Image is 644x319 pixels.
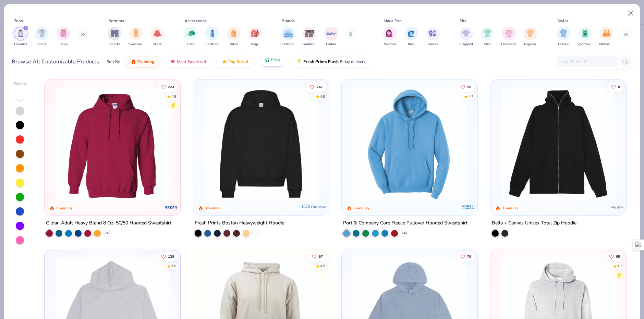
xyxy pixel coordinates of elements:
[108,27,121,47] div: filter for Shorts
[492,219,576,227] div: Bella + Canvas Unisex Total Zip Hoodie
[229,59,248,64] span: Top Rated
[12,58,99,66] div: Browse All Customizable Products
[158,251,178,261] button: Like
[280,42,296,47] span: Fresh Prints
[128,27,144,47] button: filter button
[168,85,174,88] span: 224
[184,27,197,47] button: filter button
[35,27,49,47] button: filter button
[320,263,325,269] div: 4.8
[501,27,517,47] div: filter for Oversized
[184,18,207,24] div: Accessories
[326,42,336,47] span: Gildan
[248,27,262,47] button: filter button
[320,94,325,99] div: 4.8
[57,27,70,47] div: filter for Tanks
[481,27,494,47] button: filter button
[561,58,613,65] input: Try "T-Shirt"
[617,263,622,269] div: 4.7
[402,231,407,235] span: + 44
[14,18,23,24] div: Tops
[603,29,610,37] img: Athleisure Image
[217,56,253,68] button: Top Rated
[324,27,338,47] button: filter button
[208,29,216,37] img: Bottles Image
[384,42,396,47] span: Women
[280,27,296,47] div: filter for Fresh Prints
[484,29,491,37] img: Slim Image
[205,27,219,47] div: filter for Bottles
[227,27,240,47] div: filter for Totes
[428,42,438,47] span: Unisex
[171,263,176,269] div: 4.8
[14,42,27,47] span: Hoodies
[128,27,144,47] div: filter for Sweatpants
[457,251,475,261] button: Like
[230,29,237,37] img: Totes Image
[408,42,415,47] span: Men
[296,59,302,64] img: flash.gif
[460,18,466,24] div: Fits
[459,27,473,47] button: filter button
[46,219,171,227] div: Gildan Adult Heavy Blend 8 Oz. 50/50 Hooded Sweatshirt
[616,255,620,258] span: 65
[426,27,440,47] div: filter for Unisex
[60,29,67,37] img: Tanks Image
[610,200,624,214] img: Bella + Canvas logo
[254,231,257,235] span: + 9
[187,29,195,37] img: Hats Image
[59,42,68,47] span: Tanks
[618,85,620,88] span: 8
[523,27,537,47] button: filter button
[170,59,175,64] img: most_fav.gif
[426,27,440,47] button: filter button
[608,82,623,91] button: Like
[302,27,317,47] button: filter button
[408,29,415,37] img: Men Image
[131,59,136,64] img: trending.gif
[459,42,473,47] span: Cropped
[154,29,161,37] img: Skirts Image
[557,18,569,24] div: Styles
[429,29,437,37] img: Unisex Image
[581,29,589,37] img: Sportswear Image
[467,255,471,258] span: 79
[248,27,262,47] div: filter for Bags
[111,29,119,37] img: Shorts Image
[14,27,27,47] button: filter button
[171,94,176,99] div: 4.8
[340,58,365,66] span: 5 day delivery
[291,56,370,68] button: Fresh Prints Flash5 day delivery
[462,200,475,214] img: Port & Company logo
[343,219,467,227] div: Port & Company Core Fleece Pullover Hooded Sweatshirt
[384,18,401,24] div: Made For
[251,42,259,47] span: Bags
[282,18,295,24] div: Brands
[497,86,619,201] img: b1a53f37-890a-4b9a-8962-a1b7c70e022e
[200,86,322,201] img: 91acfc32-fd48-4d6b-bdad-a4c1a30ac3fc
[577,27,593,47] button: filter button
[505,29,513,37] img: Oversized Image
[37,42,47,47] span: Shirts
[322,86,443,201] img: d4a37e75-5f2b-4aef-9a6e-23330c63bbc0
[132,29,140,37] img: Sweatpants Image
[457,82,475,91] button: Like
[577,27,593,47] div: filter for Sportswear
[302,42,317,47] span: Comfort Colors
[526,29,534,37] img: Regular Image
[383,27,397,47] button: filter button
[227,27,240,47] button: filter button
[598,27,614,47] button: filter button
[195,219,284,227] div: Fresh Prints Boston Heavyweight Hoodie
[107,59,120,65] div: Sort By
[606,251,623,261] button: Like
[462,29,470,37] img: Cropped Image
[524,42,536,47] span: Regular
[222,59,227,64] img: TopRated.gif
[324,27,338,47] div: filter for Gildan
[560,29,568,37] img: Classic Image
[150,27,164,47] button: filter button
[481,27,494,47] div: filter for Slim
[108,27,121,47] button: filter button
[108,18,124,24] div: Bottoms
